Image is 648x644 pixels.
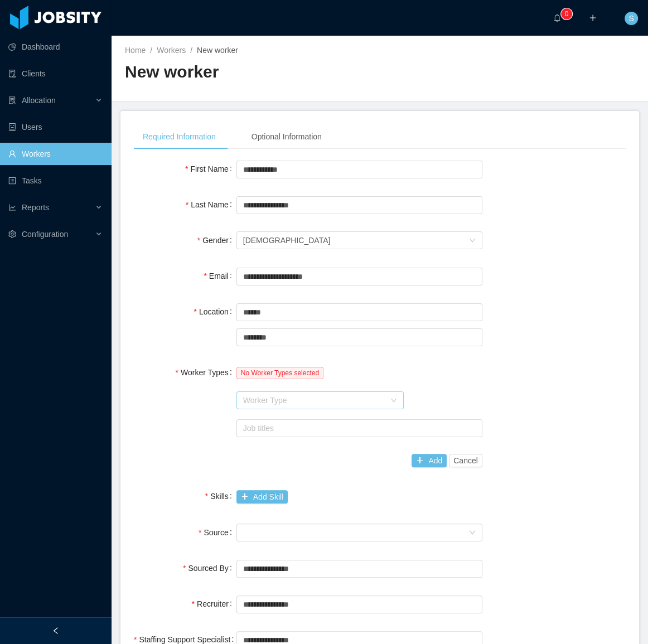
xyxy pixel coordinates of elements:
[390,397,397,405] i: icon: down
[243,423,471,434] div: Job titles
[197,46,238,55] span: New worker
[22,203,49,212] span: Reports
[125,46,146,55] a: Home
[236,268,482,285] input: Email
[561,8,572,20] sup: 0
[8,230,16,238] i: icon: setting
[236,490,288,503] button: icon: plusAdd Skill
[183,564,236,573] label: Sourced By
[186,200,236,209] label: Last Name
[192,599,236,608] label: Recruiter
[8,62,103,85] a: icon: auditClients
[134,124,225,149] div: Required Information
[8,96,16,104] i: icon: solution
[243,232,331,249] div: Male
[243,395,385,406] div: Worker Type
[8,36,103,58] a: icon: pie-chartDashboard
[134,635,238,644] label: Staffing Support Specialist
[8,170,103,192] a: icon: profileTasks
[176,368,236,377] label: Worker Types
[8,116,103,138] a: icon: robotUsers
[150,46,152,55] span: /
[236,367,323,379] span: No Worker Types selected
[236,196,482,214] input: Last Name
[185,164,236,173] label: First Name
[236,161,482,178] input: First Name
[589,14,597,22] i: icon: plus
[243,124,331,149] div: Optional Information
[22,230,68,239] span: Configuration
[553,14,561,22] i: icon: bell
[197,236,236,245] label: Gender
[204,272,236,280] label: Email
[125,61,380,84] h2: New worker
[412,454,447,467] button: icon: plusAdd
[22,96,56,105] span: Allocation
[157,46,186,55] a: Workers
[190,46,192,55] span: /
[194,307,236,316] label: Location
[469,237,476,245] i: icon: down
[449,454,482,467] button: Cancel
[199,528,236,537] label: Source
[205,492,236,501] label: Skills
[8,143,103,165] a: icon: userWorkers
[628,12,634,25] span: S
[8,204,16,211] i: icon: line-chart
